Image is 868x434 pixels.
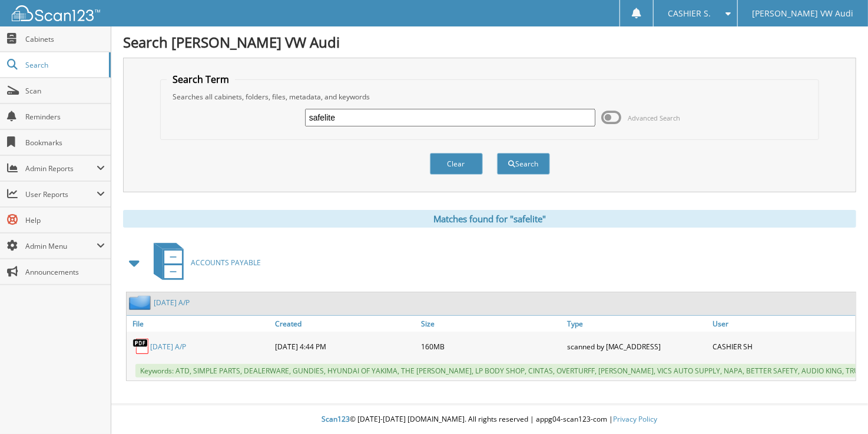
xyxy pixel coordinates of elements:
span: Reminders [25,112,105,122]
button: Clear [430,153,483,175]
div: 160MB [418,335,564,358]
a: [DATE] A/P [150,342,186,352]
h1: Search [PERSON_NAME] VW Audi [123,32,856,52]
span: Admin Menu [25,241,97,251]
img: folder2.png [129,295,154,310]
div: Searches all cabinets, folders, files, metadata, and keywords [167,92,813,102]
a: Created [273,316,419,332]
legend: Search Term [167,73,235,86]
img: PDF.png [132,338,150,355]
span: [PERSON_NAME] VW Audi [752,10,853,17]
span: Admin Reports [25,163,97,173]
span: Announcements [25,267,105,277]
div: Matches found for "safelite" [123,210,856,228]
span: User Reports [25,189,97,199]
a: Size [418,316,564,332]
span: Cabinets [25,34,105,44]
span: Advanced Search [628,113,680,122]
span: CASHIER S. [668,10,711,17]
div: CASHIER SH [710,335,856,358]
a: File [127,316,273,332]
span: Search [25,60,103,70]
span: ACCOUNTS PAYABLE [191,258,261,268]
button: Search [497,153,550,175]
div: © [DATE]-[DATE] [DOMAIN_NAME]. All rights reserved | appg04-scan123-com | [111,405,868,434]
span: Scan123 [322,414,350,424]
span: Bookmarks [25,138,105,148]
div: [DATE] 4:44 PM [273,335,419,358]
span: Scan [25,86,105,96]
div: scanned by [MAC_ADDRESS] [564,335,710,358]
a: Type [564,316,710,332]
img: scan123-logo-white.svg [12,5,100,21]
a: ACCOUNTS PAYABLE [147,239,261,286]
span: Help [25,215,105,225]
a: User [710,316,856,332]
a: Privacy Policy [614,414,658,424]
a: [DATE] A/P [154,298,190,308]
